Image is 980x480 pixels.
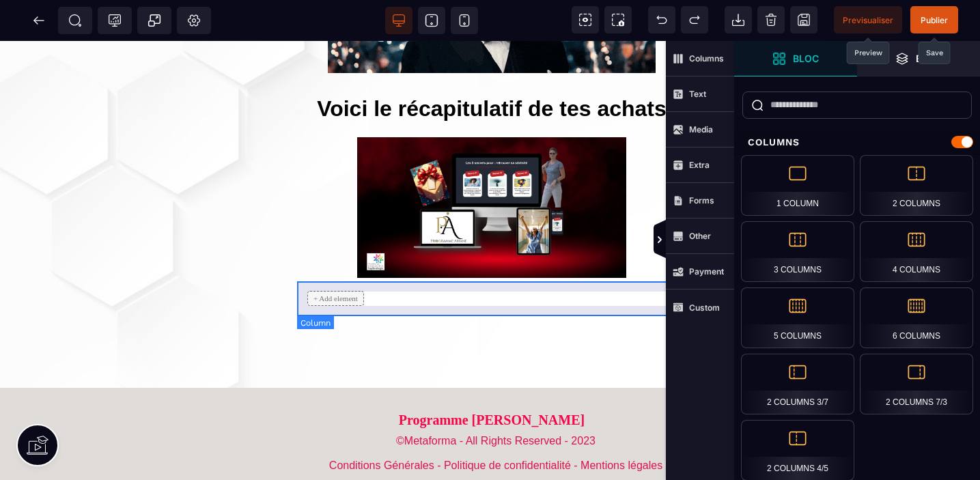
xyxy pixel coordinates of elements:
strong: Custom [689,302,720,313]
div: 3 Columns [741,221,854,282]
span: Popup [148,14,161,27]
b: Programme [PERSON_NAME] [399,371,585,386]
span: Open Blocks [734,41,857,76]
strong: Body [916,53,942,63]
strong: Payment [689,266,724,277]
strong: Text [689,89,706,99]
span: Preview [834,6,902,33]
strong: Bloc [793,53,819,63]
span: Open Layer Manager [857,41,980,76]
img: f84ad85b26746260733c9ab89cd36e1c_Modern_Course_Launch_Promotion_Computer_Mockup_Facebook_Ad.png [357,96,626,238]
span: Screenshot [604,6,632,33]
div: 2 Columns 3/7 [741,354,854,414]
text: ©Metaforma - All Rights Reserved - 2023 Conditions Générales - Politique de confidentialité - Men... [297,391,686,434]
strong: Forms [689,195,714,206]
strong: Extra [689,160,710,170]
strong: Columns [689,53,724,63]
div: Columns [734,130,980,155]
div: 6 Columns [860,287,973,348]
div: 5 Columns [741,287,854,348]
h1: Voici le récapitulatif de tes achats [297,55,686,81]
div: 4 Columns [860,221,973,282]
strong: Other [689,231,711,241]
span: Previsualiser [843,15,893,25]
span: Tracking [108,14,122,27]
div: 2 Columns [860,155,973,216]
span: View components [572,6,599,33]
div: 1 Column [741,155,854,216]
span: Publier [921,15,948,25]
span: SEO [68,14,82,27]
strong: Media [689,124,713,135]
span: Setting Body [187,14,201,27]
div: 2 Columns 7/3 [860,354,973,414]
